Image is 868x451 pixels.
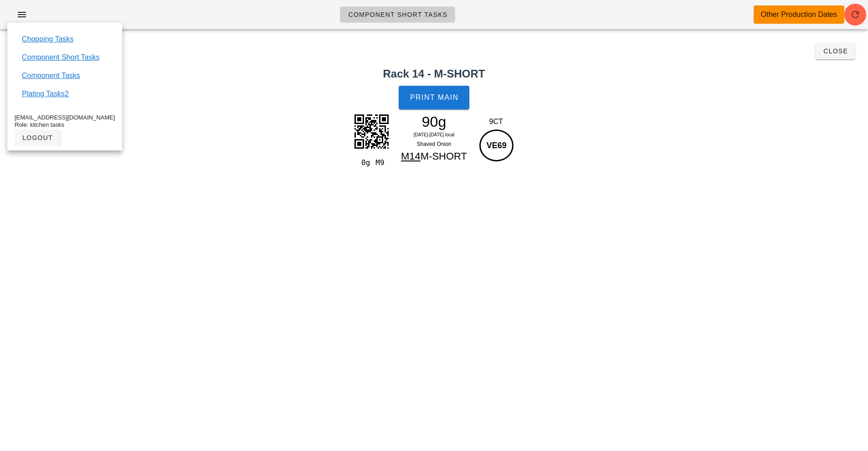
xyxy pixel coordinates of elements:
[22,34,74,45] a: Chopping Tasks
[15,130,60,146] button: logout
[340,6,455,23] a: Component Short Tasks
[348,11,447,18] span: Component Short Tasks
[479,130,514,161] div: VE69
[5,66,863,82] h2: Rack 14 - M-SHORT
[399,86,469,109] button: Print Main
[421,150,467,162] span: M-SHORT
[477,116,515,127] div: 9CT
[15,121,115,129] div: Role: kitchen tasks
[349,109,394,154] img: EQRCCEFpo00I2Qg2cRVCCEobbULIRrCJqxBCUNpoE0I2gk1chRCC0kabELIRbOIqhBCUNtqEkI1gE1efZi1cPnkEw4UAAAAAS...
[401,150,421,162] span: M14
[414,132,455,137] span: [DATE]-[DATE] local
[353,157,372,169] div: 0g
[395,115,474,129] div: 90g
[761,9,837,20] div: Other Production Dates
[816,43,855,59] button: Close
[22,70,80,81] a: Component Tasks
[22,88,69,99] a: Plating Tasks2
[410,93,459,102] span: Print Main
[823,47,848,55] span: Close
[372,157,390,169] div: M9
[395,140,474,149] div: Shaved Onion
[22,134,53,141] span: logout
[22,52,99,63] a: Component Short Tasks
[15,114,115,121] div: [EMAIL_ADDRESS][DOMAIN_NAME]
